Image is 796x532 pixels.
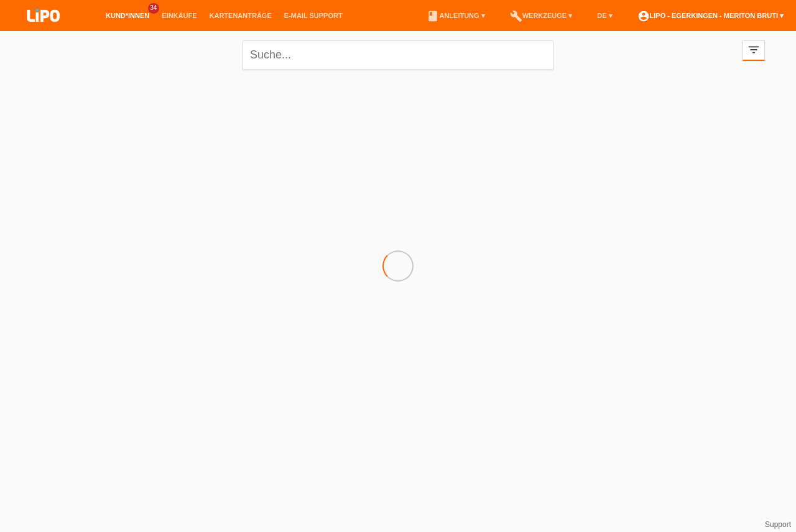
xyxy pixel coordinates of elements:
[243,40,553,70] input: Suche...
[155,12,203,19] a: Einkäufe
[427,10,439,22] i: book
[591,12,618,19] a: DE ▾
[12,25,75,35] a: LIPO pay
[203,12,278,19] a: Kartenanträge
[765,520,791,529] a: Support
[637,10,650,22] i: account_circle
[99,12,155,19] a: Kund*innen
[510,10,522,22] i: build
[504,12,579,19] a: buildWerkzeuge ▾
[747,43,761,57] i: filter_list
[631,12,790,19] a: account_circleLIPO - Egerkingen - Meriton Bruti ▾
[148,3,159,14] span: 34
[278,12,349,19] a: E-Mail Support
[420,12,491,19] a: bookAnleitung ▾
